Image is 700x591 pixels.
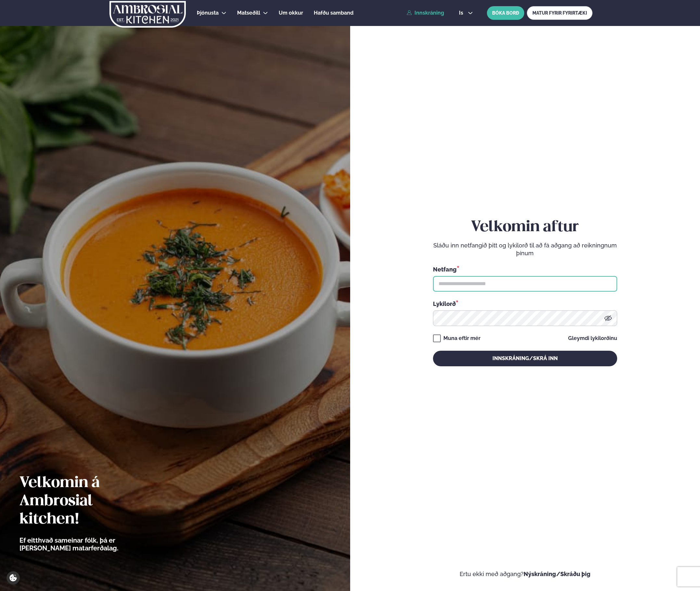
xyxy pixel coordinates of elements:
[237,10,260,16] span: Matseðill
[19,536,154,552] p: Ef eitthvað sameinar fólk, þá er [PERSON_NAME] matarferðalag.
[279,9,303,17] a: Um okkur
[407,10,444,16] a: Innskráning
[527,6,592,20] a: MATUR FYRIR FYRIRTÆKI
[370,570,681,578] p: Ertu ekki með aðgang?
[433,265,617,273] div: Netfang
[314,10,353,16] span: Hafðu samband
[279,10,303,16] span: Um okkur
[454,10,478,16] button: is
[314,9,353,17] a: Hafðu samband
[6,571,20,585] a: Cookie settings
[433,351,617,366] button: Innskráning/Skrá inn
[487,6,524,20] button: BÓKA BORÐ
[237,9,260,17] a: Matseðill
[109,1,186,28] img: logo
[197,9,219,17] a: Þjónusta
[197,10,219,16] span: Þjónusta
[433,299,617,308] div: Lykilorð
[459,10,465,16] span: is
[568,336,617,341] a: Gleymdi lykilorðinu
[524,571,591,577] a: Nýskráning/Skráðu þig
[433,242,617,257] p: Sláðu inn netfangið þitt og lykilorð til að fá aðgang að reikningnum þínum
[19,474,154,529] h2: Velkomin á Ambrosial kitchen!
[433,218,617,236] h2: Velkomin aftur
